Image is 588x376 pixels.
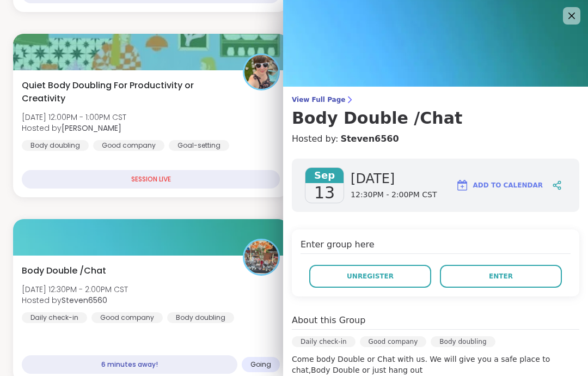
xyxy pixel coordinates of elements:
[451,172,548,198] button: Add to Calendar
[351,170,437,187] span: [DATE]
[22,295,128,306] span: Hosted by
[169,140,229,151] div: Goal-setting
[22,79,231,105] span: Quiet Body Doubling For Productivity or Creativity
[22,355,237,374] div: 6 minutes away!
[22,170,280,189] div: SESSION LIVE
[250,360,271,369] span: Going
[489,271,513,281] span: Enter
[351,190,437,201] span: 12:30PM - 2:00PM CST
[62,123,121,134] b: [PERSON_NAME]
[292,108,579,128] h3: Body Double /Chat
[314,183,335,203] span: 13
[347,271,394,281] span: Unregister
[309,265,431,288] button: Unregister
[62,295,107,306] b: Steven6560
[292,336,356,347] div: Daily check-in
[167,312,234,323] div: Body doubling
[244,55,278,89] img: Adrienne_QueenOfTheDawn
[292,95,579,128] a: View Full PageBody Double /Chat
[305,168,344,183] span: Sep
[91,312,163,323] div: Good company
[22,140,89,151] div: Body doubling
[93,140,164,151] div: Good company
[22,112,126,123] span: [DATE] 12:00PM - 1:00PM CST
[22,264,106,277] span: Body Double /Chat
[292,354,579,375] p: Come body Double or Chat with us. We will give you a safe place to chat,Body Double or just hang out
[340,132,399,145] a: Steven6560
[456,179,469,192] img: ShareWell Logomark
[360,336,427,347] div: Good company
[244,240,278,274] img: Steven6560
[22,284,128,295] span: [DATE] 12:30PM - 2:00PM CST
[292,95,579,104] span: View Full Page
[431,336,495,347] div: Body doubling
[301,238,571,254] h4: Enter group here
[440,265,562,288] button: Enter
[22,312,87,323] div: Daily check-in
[22,123,126,134] span: Hosted by
[292,314,365,327] h4: About this Group
[292,132,579,145] h4: Hosted by:
[473,180,543,190] span: Add to Calendar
